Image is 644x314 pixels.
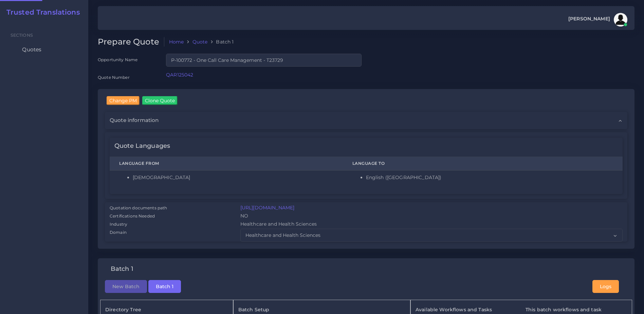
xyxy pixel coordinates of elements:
[110,205,167,211] label: Quotation documents path
[142,96,178,105] input: Clone Quote
[148,280,181,293] button: Batch 1
[98,37,164,47] h2: Prepare Quote
[600,283,611,290] span: Logs
[614,13,627,27] img: avatar
[107,96,140,105] input: Change PM
[565,13,630,27] a: [PERSON_NAME]avatar
[526,307,625,313] h5: This batch workflows and task
[343,157,623,170] th: Language To
[105,112,627,129] div: Quote information
[207,38,234,45] li: Batch 1
[111,265,133,273] h4: Batch 1
[110,157,343,170] th: Language From
[110,213,155,219] label: Certifications Needed
[238,307,405,313] h5: Batch Setup
[110,117,159,124] span: Quote information
[236,212,627,221] div: NO
[98,74,130,80] label: Quote Number
[114,142,170,150] h4: Quote Languages
[236,221,627,229] div: Healthcare and Health Sciences
[98,57,137,63] label: Opportunity Name
[166,72,193,78] a: QAR125042
[192,38,208,45] a: Quote
[148,283,181,289] a: Batch 1
[169,38,184,45] a: Home
[110,229,127,235] label: Domain
[240,205,295,211] a: [URL][DOMAIN_NAME]
[11,33,33,38] span: Sections
[568,16,610,21] span: [PERSON_NAME]
[105,283,147,289] a: New Batch
[110,221,127,227] label: Industry
[5,42,83,57] a: Quotes
[366,174,613,181] li: English ([GEOGRAPHIC_DATA])
[133,174,333,181] li: [DEMOGRAPHIC_DATA]
[2,8,80,16] a: Trusted Translations
[416,307,515,313] h5: Available Workflows and Tasks
[22,46,41,53] span: Quotes
[592,280,619,293] button: Logs
[105,307,228,313] h5: Directory Tree
[105,280,147,293] button: New Batch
